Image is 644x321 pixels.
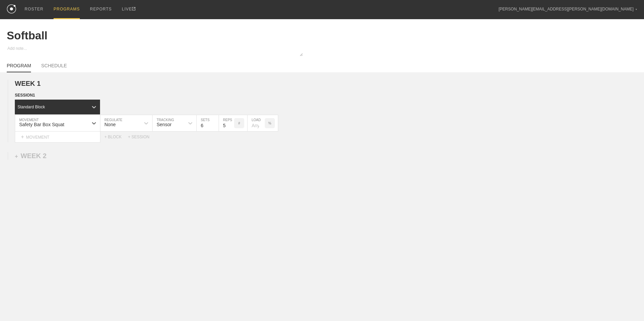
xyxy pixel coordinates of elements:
[19,122,64,127] div: Safety Bar Box Squat
[15,80,41,87] span: WEEK 1
[41,63,67,72] a: SCHEDULE
[104,135,128,139] div: + BLOCK
[15,93,35,98] span: SESSION 1
[21,134,24,140] span: +
[15,153,18,159] span: +
[7,4,16,13] img: logo
[157,122,171,127] div: Sensor
[268,121,271,125] p: %
[238,121,240,125] p: #
[635,7,637,11] div: ▼
[7,63,31,72] a: PROGRAM
[18,105,45,109] div: Standard Block
[15,152,46,160] div: WEEK 2
[15,132,100,143] div: MOVEMENT
[248,115,265,131] input: Any
[128,135,155,139] div: + SESSION
[610,289,644,321] iframe: Chat Widget
[104,122,116,127] div: None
